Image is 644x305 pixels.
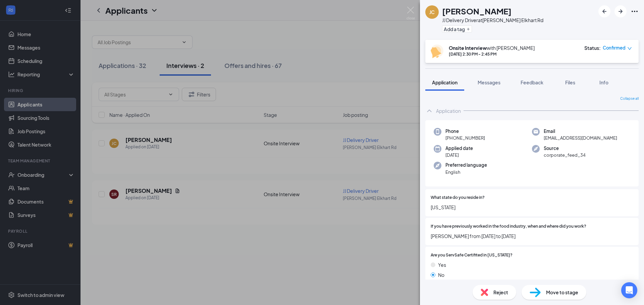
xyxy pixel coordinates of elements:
[442,17,543,23] div: JJ Delivery Driver at [PERSON_NAME] Elkhart Rd
[544,145,586,152] span: Source
[431,204,633,211] span: [US_STATE]
[445,162,487,168] span: Preferred language
[598,5,610,17] button: ArrowLeftNew
[584,45,601,51] div: Status :
[431,232,633,240] span: [PERSON_NAME] from [DATE] to [DATE]
[442,5,512,17] h1: [PERSON_NAME]
[445,128,485,135] span: Phone
[445,145,473,152] span: Applied date
[478,79,500,85] span: Messages
[544,135,617,141] span: [EMAIL_ADDRESS][DOMAIN_NAME]
[438,271,444,279] span: No
[442,25,472,32] button: PlusAdd a tag
[431,195,485,201] span: What state do you reside in?
[431,223,586,230] span: If you have previously worked in the food industry, when and where did you work?
[565,79,575,85] span: Files
[431,252,513,258] span: Are you ServSafe Certifited in [US_STATE]?
[438,261,446,269] span: Yes
[429,9,435,15] div: JC
[544,152,586,158] span: corporate_feed_34
[603,45,626,51] span: Confirmed
[445,135,485,141] span: [PHONE_NUMBER]
[616,7,625,15] svg: ArrowRight
[449,45,535,51] div: with [PERSON_NAME]
[449,51,535,57] div: [DATE] 2:30 PM - 2:45 PM
[627,46,632,51] span: down
[600,7,608,15] svg: ArrowLeftNew
[425,107,433,115] svg: ChevronUp
[614,5,627,17] button: ArrowRight
[599,79,608,85] span: Info
[621,282,637,298] div: Open Intercom Messenger
[466,27,470,31] svg: Plus
[493,289,508,296] span: Reject
[546,289,578,296] span: Move to stage
[436,107,461,114] div: Application
[432,79,458,85] span: Application
[544,128,617,135] span: Email
[445,169,487,175] span: English
[445,152,473,158] span: [DATE]
[620,96,639,101] span: Collapse all
[521,79,543,85] span: Feedback
[631,7,639,15] svg: Ellipses
[449,45,487,51] b: Onsite Interview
